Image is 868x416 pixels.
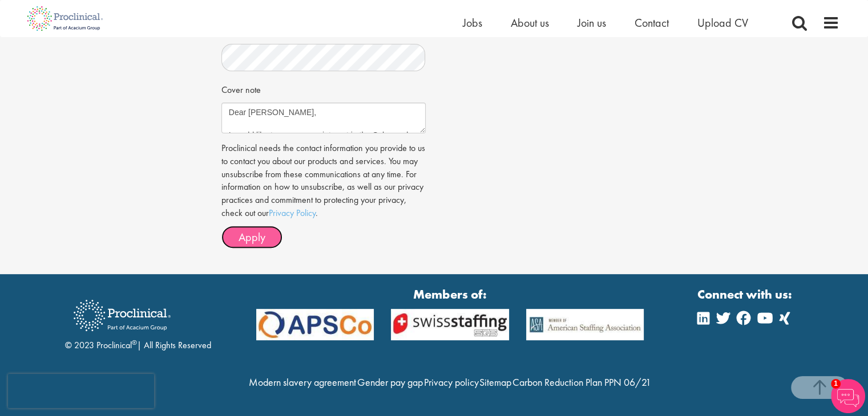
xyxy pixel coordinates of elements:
[221,226,282,248] button: Apply
[635,15,669,30] a: Contact
[512,376,651,389] a: Carbon Reduction Plan PPN 06/21
[239,230,265,244] span: Apply
[248,309,383,340] img: APSCo
[269,207,316,219] a: Privacy Policy
[221,142,426,220] p: Proclinical needs the contact information you provide to us to contact you about our products and...
[423,376,478,389] a: Privacy policy
[479,376,511,389] a: Sitemap
[132,338,137,347] sup: ®
[697,286,794,303] strong: Connect with us:
[697,15,748,30] a: Upload CV
[8,374,154,408] iframe: reCAPTCHA
[831,379,865,413] img: Chatbot
[382,309,518,340] img: APSCo
[256,286,644,303] strong: Members of:
[249,376,356,389] a: Modern slavery agreement
[221,80,261,97] label: Cover note
[463,15,482,30] a: Jobs
[65,292,179,339] img: Proclinical Recruitment
[511,15,549,30] a: About us
[65,291,211,352] div: © 2023 Proclinical | All Rights Reserved
[831,379,841,389] span: 1
[578,15,606,30] a: Join us
[518,309,653,340] img: APSCo
[357,376,423,389] a: Gender pay gap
